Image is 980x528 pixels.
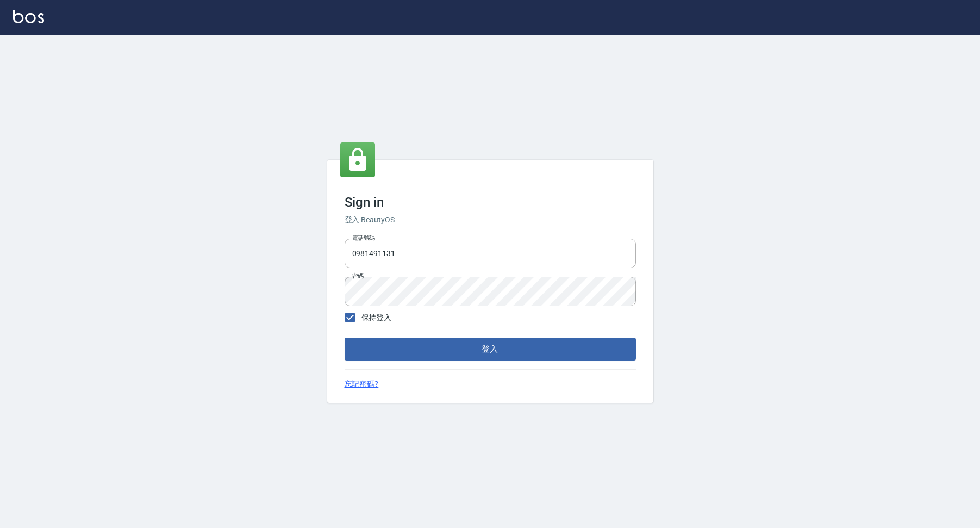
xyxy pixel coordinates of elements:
label: 電話號碼 [352,234,375,242]
span: 保持登入 [361,312,392,324]
h3: Sign in [345,195,636,210]
h6: 登入 BeautyOS [345,214,636,226]
a: 忘記密碼? [345,378,379,390]
label: 密碼 [352,272,364,280]
button: 登入 [345,338,636,361]
img: Logo [13,10,44,23]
